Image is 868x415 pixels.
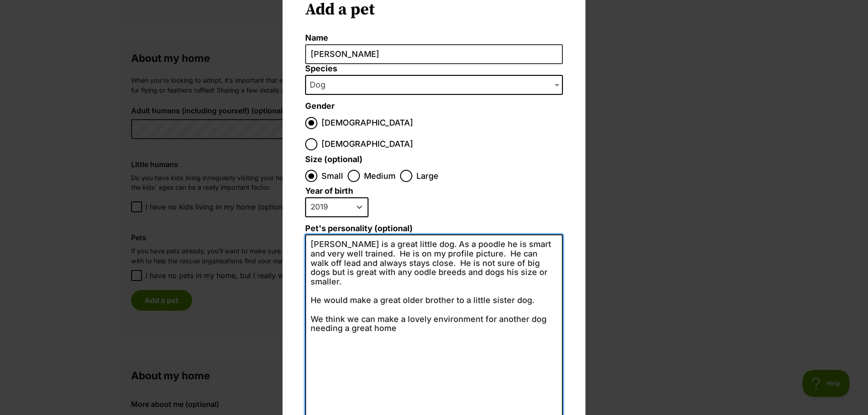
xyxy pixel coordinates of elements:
[306,79,335,91] span: Dog
[416,170,439,182] span: Large
[305,64,563,74] label: Species
[364,170,396,182] span: Medium
[321,138,413,150] span: [DEMOGRAPHIC_DATA]
[305,33,563,43] label: Name
[305,102,335,111] label: Gender
[321,170,343,182] span: Small
[305,155,363,164] label: Size (optional)
[305,187,353,196] label: Year of birth
[305,75,563,95] span: Dog
[305,224,563,233] label: Pet's personality (optional)
[321,117,413,129] span: [DEMOGRAPHIC_DATA]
